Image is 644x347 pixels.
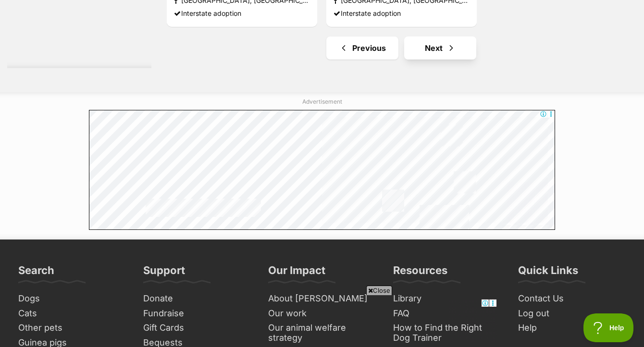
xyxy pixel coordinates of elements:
a: Other pets [14,321,130,335]
h3: Quick Links [518,263,578,283]
a: Previous page [326,36,398,60]
a: Next page [404,36,476,60]
h3: Support [143,263,185,283]
a: Donate [139,291,255,306]
a: About [PERSON_NAME] [264,291,380,306]
h3: Search [18,263,54,283]
h3: Resources [393,263,447,283]
nav: Pagination [166,36,637,60]
span: Close [366,286,392,295]
a: Cats [14,306,130,321]
iframe: Advertisement [89,110,555,230]
iframe: Help Scout Beacon - Open [583,313,634,342]
div: Interstate adoption [174,7,310,20]
a: Library [389,291,505,306]
a: Fundraise [139,306,255,321]
a: Dogs [14,291,130,306]
a: Contact Us [514,291,630,306]
a: Log out [514,306,630,321]
a: Help [514,321,630,335]
h3: Our Impact [268,263,325,283]
iframe: Advertisement [147,299,497,342]
a: Gift Cards [139,321,255,335]
div: Interstate adoption [334,7,470,20]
